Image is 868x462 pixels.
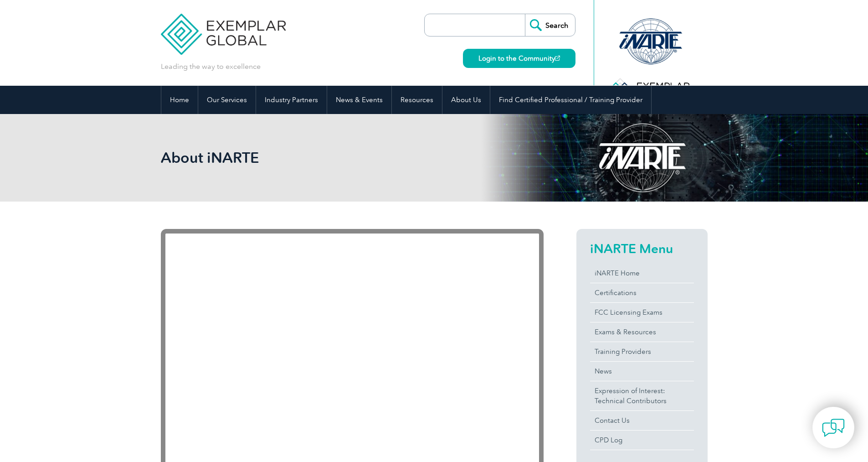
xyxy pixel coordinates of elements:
[161,62,261,72] p: Leading the way to excellence
[161,86,198,114] a: Home
[256,86,327,114] a: Industry Partners
[392,86,442,114] a: Resources
[490,86,651,114] a: Find Certified Professional / Training Provider
[590,322,694,342] a: Exams & Resources
[590,241,694,256] h2: iNARTE Menu
[590,264,694,283] a: iNARTE Home
[198,86,256,114] a: Our Services
[590,431,694,450] a: CPD Log
[555,56,560,61] img: open_square.png
[525,14,575,36] input: Search
[590,342,694,361] a: Training Providers
[822,416,845,439] img: contact-chat.png
[442,86,490,114] a: About Us
[590,283,694,302] a: Certifications
[327,86,391,114] a: News & Events
[590,303,694,322] a: FCC Licensing Exams
[590,362,694,381] a: News
[590,411,694,430] a: Contact Us
[463,49,575,68] a: Login to the Community
[590,381,694,410] a: Expression of Interest:Technical Contributors
[161,151,544,165] h2: About iNARTE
